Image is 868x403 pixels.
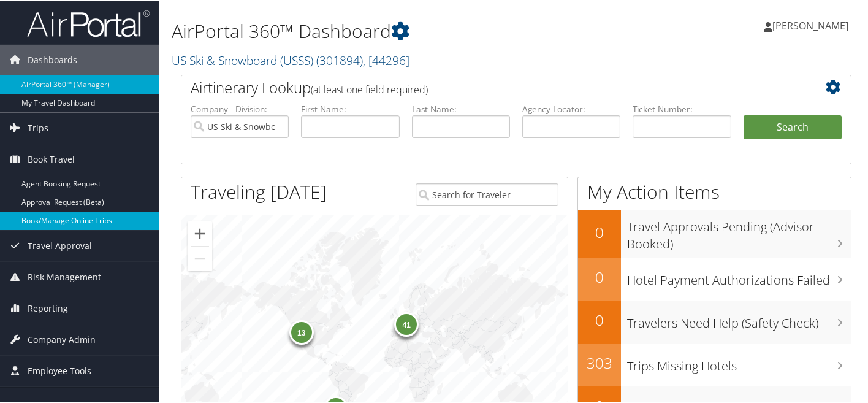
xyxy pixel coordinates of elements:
h2: 0 [578,309,621,329]
span: Employee Tools [28,355,91,385]
label: Company - Division: [191,102,289,114]
h1: AirPortal 360™ Dashboard [172,17,631,43]
label: First Name: [301,102,399,114]
a: 0Travel Approvals Pending (Advisor Booked) [578,209,851,256]
span: Company Admin [28,323,96,354]
span: Dashboards [28,44,77,74]
span: ( 301894 ) [316,51,363,67]
span: Book Travel [28,143,75,174]
label: Agency Locator: [522,102,620,114]
button: Zoom in [188,220,212,245]
h2: 303 [578,351,621,372]
button: Zoom out [188,245,212,270]
input: Search for Traveler [416,182,558,205]
h1: Traveling [DATE] [191,178,327,204]
h3: Travel Approvals Pending (Advisor Booked) [627,211,851,251]
span: Trips [28,112,48,142]
label: Ticket Number: [633,102,731,114]
h1: My Action Items [578,178,851,204]
h3: Travelers Need Help (Safety Check) [627,307,851,331]
a: 0Hotel Payment Authorizations Failed [578,256,851,299]
h2: Airtinerary Lookup [191,76,786,97]
h3: Trips Missing Hotels [627,350,851,374]
h2: 0 [578,221,621,242]
span: , [ 44296 ] [363,51,409,67]
span: [PERSON_NAME] [772,18,848,31]
div: 41 [394,311,419,336]
button: Search [744,114,842,139]
span: Travel Approval [28,229,92,260]
a: 303Trips Missing Hotels [578,342,851,385]
h3: Hotel Payment Authorizations Failed [627,264,851,288]
div: 13 [289,319,314,344]
h2: 0 [578,266,621,286]
a: [PERSON_NAME] [764,6,861,43]
label: Last Name: [412,102,510,114]
span: (at least one field required) [311,82,428,95]
span: Reporting [28,292,68,323]
a: 0Travelers Need Help (Safety Check) [578,299,851,342]
img: airportal-logo.png [27,8,150,37]
a: US Ski & Snowboard (USSS) [172,51,409,67]
span: Risk Management [28,261,101,291]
